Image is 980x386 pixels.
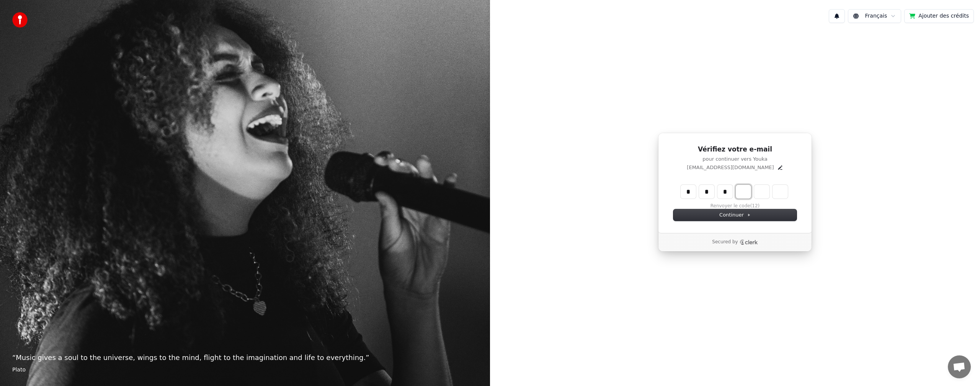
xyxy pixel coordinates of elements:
input: Digit 3 [717,185,733,199]
input: Digit 2 [699,185,714,199]
a: Clerk logo [740,239,758,245]
input: Digit 5 [754,185,769,199]
p: Secured by [712,239,738,245]
img: youka [12,12,28,28]
input: Digit 4 [736,185,751,199]
input: Enter verification code. Digit 1 [681,185,696,199]
p: “ Music gives a soul to the universe, wings to the mind, flight to the imagination and life to ev... [12,352,478,363]
p: pour continuer vers Youka [673,156,797,163]
span: Continuer [719,212,751,218]
button: Edit [777,164,783,171]
footer: Plato [12,366,478,374]
p: [EMAIL_ADDRESS][DOMAIN_NAME] [687,164,774,171]
button: Continuer [673,209,797,221]
input: Digit 6 [773,185,788,199]
a: Ouvrir le chat [948,355,971,378]
h1: Vérifiez votre e-mail [673,145,797,154]
button: Ajouter des crédits [904,9,974,23]
div: Verification code input [679,183,789,200]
